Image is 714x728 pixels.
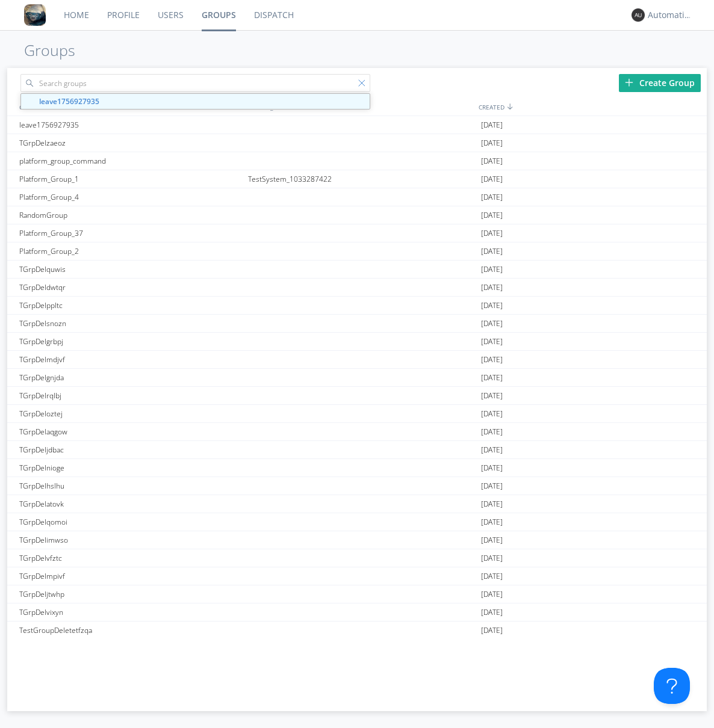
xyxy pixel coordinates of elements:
[481,549,503,567] span: [DATE]
[481,116,503,134] span: [DATE]
[24,4,46,26] img: 8ff700cf5bab4eb8a436322861af2272
[481,279,503,297] span: [DATE]
[7,261,707,279] a: TGrpDelquwis[DATE]
[481,585,503,603] span: [DATE]
[16,549,246,567] div: TGrpDelvfztc
[648,9,693,21] div: Automation+0004
[7,333,707,351] a: TGrpDelgrbpj[DATE]
[481,441,503,459] span: [DATE]
[16,513,246,531] div: TGrpDelqomoi
[16,261,246,278] div: TGrpDelquwis
[16,279,246,296] div: TGrpDeldwtqr
[481,423,503,441] span: [DATE]
[7,315,707,333] a: TGrpDelsnozn[DATE]
[7,134,707,152] a: TGrpDelzaeoz[DATE]
[632,8,645,22] img: 373638.png
[7,116,707,134] a: leave1756927935[DATE]
[481,531,503,549] span: [DATE]
[7,567,707,585] a: TGrpDelmpivf[DATE]
[16,206,246,224] div: RandomGroup
[481,152,503,170] span: [DATE]
[16,585,246,603] div: TGrpDeljtwhp
[481,351,503,369] span: [DATE]
[16,224,246,242] div: Platform_Group_37
[16,441,246,458] div: TGrpDeljdbac
[16,297,246,314] div: TGrpDelppltc
[625,78,633,87] img: plus.svg
[7,170,707,188] a: Platform_Group_1TestSystem_1033287422[DATE]
[481,622,503,640] span: [DATE]
[7,531,707,549] a: TGrpDelimwso[DATE]
[481,134,503,152] span: [DATE]
[20,74,370,92] input: Search groups
[7,369,707,387] a: TGrpDelgnjda[DATE]
[481,297,503,315] span: [DATE]
[16,405,246,422] div: TGrpDeloztej
[16,423,246,440] div: TGrpDelaqgow
[24,42,714,59] h1: Groups
[7,622,707,640] a: TestGroupDeletetfzqa[DATE]
[7,206,707,224] a: RandomGroup[DATE]
[481,495,503,513] span: [DATE]
[245,170,477,188] div: TestSystem_1033287422
[7,351,707,369] a: TGrpDelmdjvf[DATE]
[481,261,503,279] span: [DATE]
[16,134,246,152] div: TGrpDelzaeoz
[7,387,707,405] a: TGrpDelrqlbj[DATE]
[16,531,246,549] div: TGrpDelimwso
[16,369,246,386] div: TGrpDelgnjda
[7,297,707,315] a: TGrpDelppltc[DATE]
[481,567,503,585] span: [DATE]
[7,585,707,603] a: TGrpDeljtwhp[DATE]
[16,495,246,513] div: TGrpDelatovk
[16,351,246,368] div: TGrpDelmdjvf
[16,567,246,585] div: TGrpDelmpivf
[7,279,707,297] a: TGrpDeldwtqr[DATE]
[481,206,503,224] span: [DATE]
[16,242,246,260] div: Platform_Group_2
[481,387,503,405] span: [DATE]
[619,74,701,92] div: Create Group
[7,405,707,423] a: TGrpDeloztej[DATE]
[7,441,707,459] a: TGrpDeljdbac[DATE]
[7,188,707,206] a: Platform_Group_4[DATE]
[481,513,503,531] span: [DATE]
[16,152,246,170] div: platform_group_command
[481,224,503,242] span: [DATE]
[7,459,707,477] a: TGrpDelnioge[DATE]
[481,459,503,477] span: [DATE]
[7,423,707,441] a: TGrpDelaqgow[DATE]
[481,477,503,495] span: [DATE]
[481,170,503,188] span: [DATE]
[476,98,707,116] div: CREATED
[16,459,246,477] div: TGrpDelnioge
[16,333,246,350] div: TGrpDelgrbpj
[481,333,503,351] span: [DATE]
[7,224,707,242] a: Platform_Group_37[DATE]
[7,477,707,495] a: TGrpDelhslhu[DATE]
[481,603,503,622] span: [DATE]
[16,188,246,206] div: Platform_Group_4
[481,242,503,261] span: [DATE]
[16,116,246,134] div: leave1756927935
[481,369,503,387] span: [DATE]
[654,668,690,704] iframe: Toggle Customer Support
[16,622,246,639] div: TestGroupDeletetfzqa
[7,549,707,567] a: TGrpDelvfztc[DATE]
[16,477,246,495] div: TGrpDelhslhu
[481,188,503,206] span: [DATE]
[7,495,707,513] a: TGrpDelatovk[DATE]
[16,315,246,332] div: TGrpDelsnozn
[16,98,242,116] div: GROUPS
[7,242,707,261] a: Platform_Group_2[DATE]
[16,603,246,621] div: TGrpDelvixyn
[481,315,503,333] span: [DATE]
[16,170,246,188] div: Platform_Group_1
[481,405,503,423] span: [DATE]
[16,387,246,404] div: TGrpDelrqlbj
[7,603,707,622] a: TGrpDelvixyn[DATE]
[39,96,99,106] strong: leave1756927935
[7,513,707,531] a: TGrpDelqomoi[DATE]
[7,152,707,170] a: platform_group_command[DATE]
